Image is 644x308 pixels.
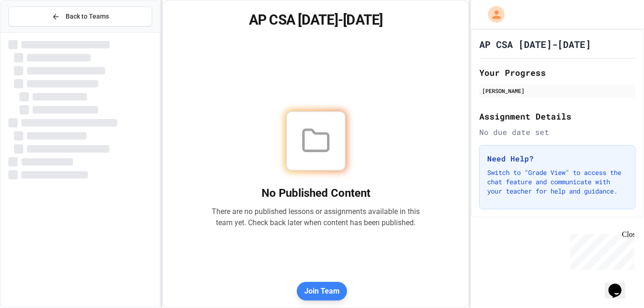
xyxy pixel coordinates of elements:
[479,110,636,123] h2: Assignment Details
[487,168,628,196] p: Switch to "Grade View" to access the chat feature and communicate with your teacher for help and ...
[66,12,109,21] span: Back to Teams
[479,38,591,51] h1: AP CSA [DATE]-[DATE]
[479,127,636,138] div: No due date set
[4,4,64,59] div: Chat with us now!Close
[478,4,507,25] div: My Account
[482,87,633,95] div: [PERSON_NAME]
[212,206,420,228] p: There are no published lessons or assignments available in this team yet. Check back later when c...
[487,153,628,164] h3: Need Help?
[605,271,635,299] iframe: chat widget
[174,12,457,28] h1: AP CSA [DATE]-[DATE]
[212,186,420,201] h2: No Published Content
[8,7,152,27] button: Back to Teams
[297,282,347,301] button: Join Team
[479,66,636,79] h2: Your Progress
[567,230,635,270] iframe: chat widget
